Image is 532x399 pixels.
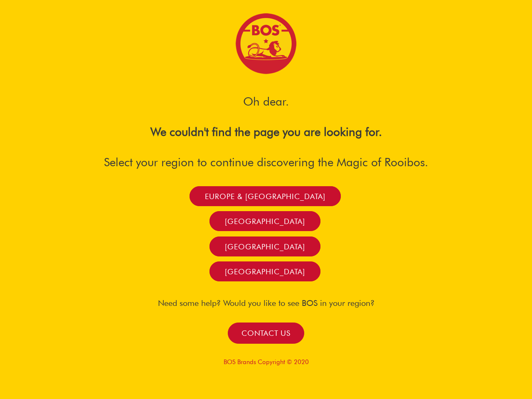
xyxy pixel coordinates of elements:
a: Europe & [GEOGRAPHIC_DATA] [190,186,341,206]
h4: Need some help? Would you like to see BOS in your region? [33,298,499,308]
a: Contact us [228,323,305,344]
img: Bos Brands [235,12,297,75]
a: [GEOGRAPHIC_DATA] [209,211,320,231]
a: [GEOGRAPHIC_DATA] [209,236,320,256]
span: Contact us [241,328,291,338]
p: BOS Brands Copyright © 2020 [33,358,499,366]
nav: Menu [33,189,478,278]
a: [GEOGRAPHIC_DATA] [209,261,320,281]
h3: Oh dear. Select your region to continue discovering the Magic of Rooibos. [42,79,490,170]
b: We couldn't find the page you are looking for. [150,125,382,139]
